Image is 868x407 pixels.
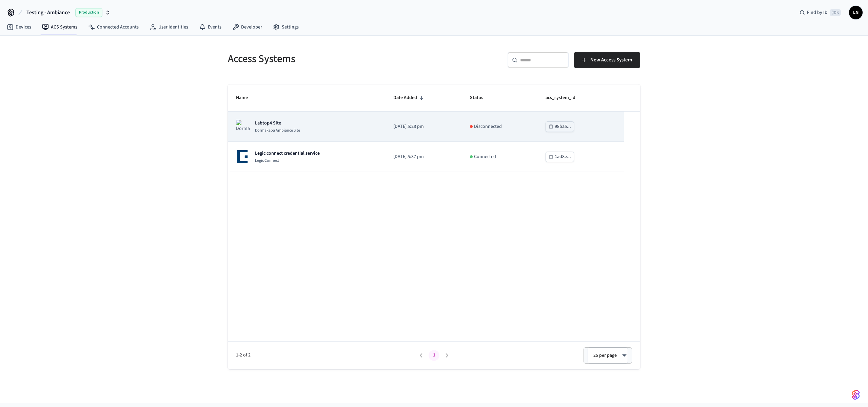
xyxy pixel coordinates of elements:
[83,21,144,33] a: Connected Accounts
[474,153,496,160] p: Connected
[807,9,828,16] span: Find by ID
[393,123,454,130] p: [DATE] 5:28 pm
[255,120,300,127] p: Labtop4 Site
[255,150,320,157] p: Legic connect credential service
[474,123,502,130] p: Disconnected
[228,84,640,172] table: sticky table
[1,21,37,33] a: Devices
[546,152,574,162] button: 1ad8e...
[255,128,300,133] p: Dormakaba Ambiance Site
[75,8,102,17] span: Production
[144,21,194,33] a: User Identities
[852,389,860,400] img: SeamLogoGradient.69752ec5.svg
[555,122,571,131] div: 98ba5...
[194,21,227,33] a: Events
[849,6,863,19] button: LN
[268,21,304,33] a: Settings
[26,8,70,17] span: Testing - Ambiance
[37,21,83,33] a: ACS Systems
[546,93,584,103] span: acs_system_id
[588,347,628,364] div: 25 per page
[255,158,320,163] p: Legic Connect
[794,6,846,19] div: Find by ID⌘ K
[228,52,430,66] h5: Access Systems
[429,350,439,361] button: page 1
[393,153,454,160] p: [DATE] 5:37 pm
[470,93,492,103] span: Status
[227,21,268,33] a: Developer
[393,93,426,103] span: Date Added
[236,93,257,103] span: Name
[555,153,571,161] div: 1ad8e...
[574,52,640,68] button: New Access System
[830,9,841,16] span: ⌘ K
[236,352,415,359] span: 1-2 of 2
[415,350,453,361] nav: pagination navigation
[546,121,574,132] button: 98ba5...
[236,150,250,163] img: Legic Connect Logo
[850,6,862,19] span: LN
[590,56,632,64] span: New Access System
[236,120,250,133] img: Dormakaba Ambiance Site Logo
